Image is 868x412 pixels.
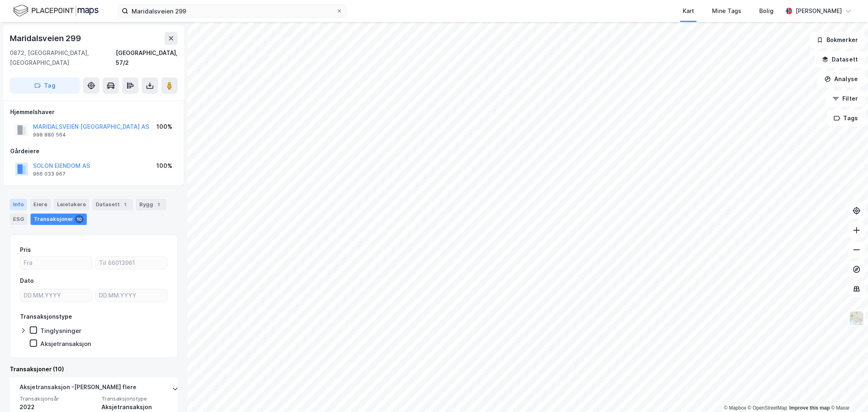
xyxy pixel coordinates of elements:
input: Søk på adresse, matrikkel, gårdeiere, leietakere eller personer [128,5,336,17]
div: Kart [683,6,694,16]
div: Aksjetransaksjon [101,402,178,412]
span: Transaksjonstype [101,395,178,402]
div: 998 880 564 [33,132,66,138]
button: Filter [826,90,865,107]
div: 1 [155,200,163,209]
div: Dato [20,276,34,286]
div: Eiere [30,199,51,210]
input: Fra [20,257,92,269]
div: Hjemmelshaver [10,107,177,117]
input: DD.MM.YYYY [20,289,92,302]
div: Transaksjoner (10) [10,364,178,374]
div: Aksjetransaksjon - [PERSON_NAME] flere [20,382,136,395]
div: Leietakere [54,199,89,210]
div: Datasett [92,199,133,210]
button: Tag [10,77,80,94]
button: Tags [827,110,865,126]
div: 0872, [GEOGRAPHIC_DATA], [GEOGRAPHIC_DATA] [10,48,116,68]
img: Z [849,311,864,326]
div: Maridalsveien 299 [10,32,83,45]
div: Bygg [136,199,166,210]
input: DD.MM.YYYY [96,289,167,302]
div: Kontrollprogram for chat [827,373,868,412]
div: 2022 [20,402,97,412]
div: Tinglysninger [40,327,81,335]
button: Bokmerker [810,32,865,48]
span: Transaksjonsår [20,395,97,402]
a: Mapbox [724,405,746,411]
div: ESG [10,214,27,225]
div: 10 [75,215,84,223]
button: Datasett [815,51,865,68]
div: Pris [20,245,31,255]
div: 966 033 967 [33,171,66,177]
input: Til 66013961 [96,257,167,269]
div: Transaksjonstype [20,312,72,322]
iframe: Chat Widget [827,373,868,412]
div: Info [10,199,27,210]
div: Transaksjoner [31,214,87,225]
div: 100% [156,161,172,171]
a: Improve this map [789,405,830,411]
div: 1 [121,200,130,209]
div: [PERSON_NAME] [795,6,842,16]
a: OpenStreetMap [748,405,787,411]
div: Bolig [759,6,774,16]
div: Mine Tags [712,6,741,16]
button: Analyse [817,71,865,87]
div: Aksjetransaksjon [40,340,91,348]
img: logo.f888ab2527a4732fd821a326f86c7f29.svg [13,4,99,18]
div: 100% [156,122,172,132]
div: Gårdeiere [10,146,177,156]
div: [GEOGRAPHIC_DATA], 57/2 [116,48,178,68]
